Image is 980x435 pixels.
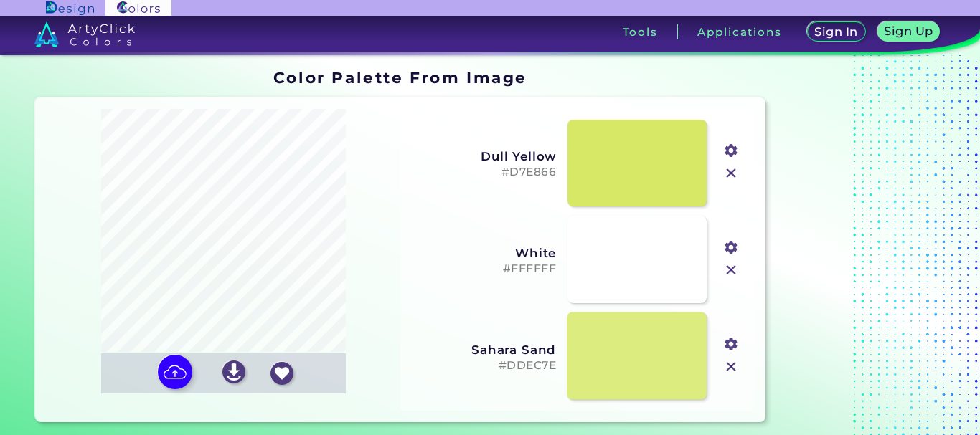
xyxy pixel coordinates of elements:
iframe: Advertisement [771,64,951,428]
h3: Tools [623,27,658,37]
img: icon_close.svg [722,358,740,376]
img: ArtyClick Design logo [46,1,94,15]
h3: Sahara Sand [410,343,556,357]
h3: White [410,246,556,260]
a: Sign In [808,22,864,42]
img: icon picture [158,355,192,389]
h5: #FFFFFF [410,262,556,276]
a: Sign Up [878,22,939,42]
h5: Sign Up [885,25,932,37]
h1: Color Palette From Image [273,67,527,88]
h5: #DDEC7E [410,359,556,373]
h3: Dull Yellow [410,149,556,163]
img: icon_close.svg [722,261,740,279]
h5: Sign In [815,26,857,37]
img: icon_close.svg [722,164,740,183]
img: icon_download_white.svg [222,360,245,383]
img: icon_favourite_white.svg [270,362,293,385]
h5: #D7E866 [410,166,556,179]
h3: Applications [697,27,781,37]
img: logo_artyclick_colors_white.svg [34,21,136,47]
